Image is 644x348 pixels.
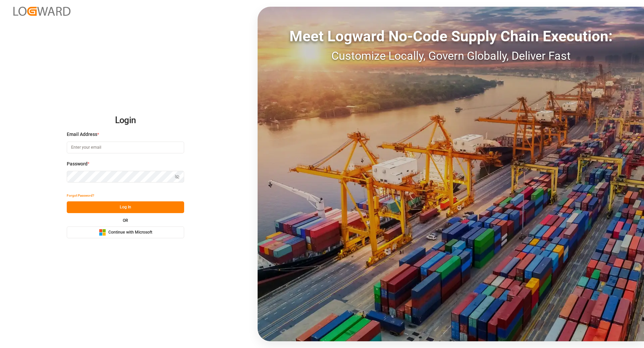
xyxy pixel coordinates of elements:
span: Email Address [67,131,97,138]
button: Forgot Password? [67,190,94,201]
img: Logward_new_orange.png [13,7,70,16]
div: Customize Locally, Govern Globally, Deliver Fast [258,47,644,64]
span: Password [67,160,88,167]
h2: Login [67,110,184,131]
button: Log In [67,201,184,213]
small: OR [123,218,128,222]
input: Enter your email [67,142,184,153]
div: Meet Logward No-Code Supply Chain Execution: [258,25,644,47]
span: Continue with Microsoft [108,230,152,236]
button: Continue with Microsoft [67,227,184,238]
